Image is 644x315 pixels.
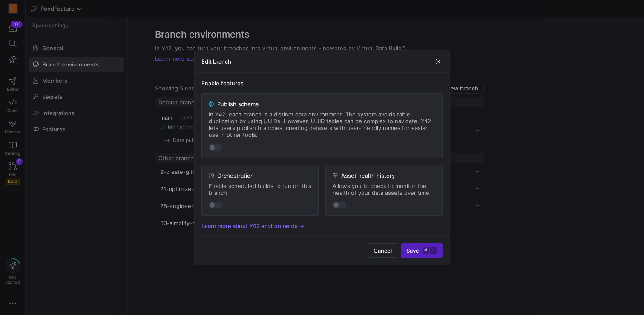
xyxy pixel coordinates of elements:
span: Publish schema [217,101,259,107]
span: Allows you to check to monitor the health of your data assets over time [333,182,435,196]
span: Enable features [201,80,443,87]
a: Learn more about Y42 environments -> [201,223,443,229]
button: Save⌘⏎ [401,243,443,258]
button: Cancel [368,243,397,258]
kbd: ⌘ [423,247,429,254]
span: Asset health history [341,172,395,179]
span: Enable scheduled builds to run on this branch [209,182,311,196]
kbd: ⏎ [430,247,437,254]
span: In Y42, each branch is a distinct data environment. The system avoids table duplication by using ... [209,111,435,138]
span: Save [406,247,437,254]
span: Cancel [374,247,392,254]
span: Orchestration [217,172,254,179]
h3: Edit branch [201,58,231,65]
